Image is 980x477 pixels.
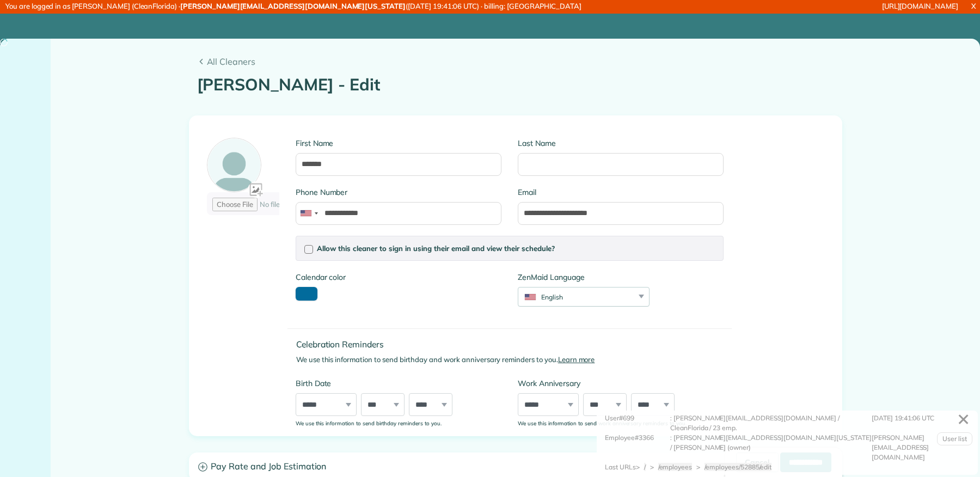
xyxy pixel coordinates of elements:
[207,55,834,68] span: All Cleaners
[296,378,501,389] label: Birth Date
[872,413,970,433] div: [DATE] 19:41:06 UTC
[872,433,970,462] div: [PERSON_NAME][EMAIL_ADDRESS][DOMAIN_NAME]
[882,2,958,10] a: [URL][DOMAIN_NAME]
[296,340,732,349] h4: Celebration Reminders
[296,354,732,365] p: We use this information to send birthday and work anniversary reminders to you.
[670,433,872,462] div: : [PERSON_NAME][EMAIL_ADDRESS][DOMAIN_NAME][US_STATE] / [PERSON_NAME] (owner)
[937,432,972,445] a: User list
[644,463,646,471] span: /
[636,462,776,472] div: > > >
[518,378,724,389] label: Work Anniversary
[296,187,501,198] label: Phone Number
[658,463,693,471] span: /employees
[518,187,724,198] label: Email
[197,76,834,94] h1: [PERSON_NAME] - Edit
[518,420,686,426] sub: We use this information to send work anniversary reminders to you.
[705,463,771,471] span: /employees/52885/edit
[180,2,406,10] strong: [PERSON_NAME][EMAIL_ADDRESS][DOMAIN_NAME][US_STATE]
[605,413,670,433] div: User#699
[296,420,442,426] sub: We use this information to send birthday reminders to you.
[317,244,555,253] span: Allow this cleaner to sign in using their email and view their schedule?
[605,462,636,472] div: Last URLs
[670,413,872,433] div: : [PERSON_NAME][EMAIL_ADDRESS][DOMAIN_NAME] / CleanFlorida / 23 emp.
[518,138,724,149] label: Last Name
[952,406,975,433] a: ✕
[197,55,834,68] a: All Cleaners
[558,355,595,364] a: Learn more
[518,292,635,302] div: English
[296,203,321,224] div: United States: +1
[518,272,650,283] label: ZenMaid Language
[296,287,317,301] button: toggle color picker dialog
[296,138,501,149] label: First Name
[296,272,346,283] label: Calendar color
[605,433,670,462] div: Employee#3366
